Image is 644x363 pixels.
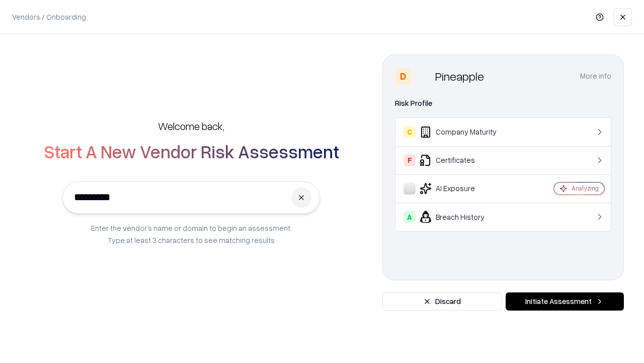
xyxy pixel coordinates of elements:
[506,292,624,311] button: Initiate Assessment
[382,292,502,311] button: Discard
[404,211,416,223] div: A
[158,119,224,133] h5: Welcome back,
[404,126,416,138] div: C
[404,211,524,223] div: Breach History
[572,184,599,193] div: Analyzing
[91,222,292,246] p: Enter the vendor’s name or domain to begin an assessment. Type at least 3 characters to see match...
[12,12,86,22] p: Vendors / Onboarding
[395,68,411,84] div: D
[415,68,431,84] img: Pineapple
[404,126,524,138] div: Company Maturity
[44,141,339,161] h2: Start A New Vendor Risk Assessment
[404,154,416,166] div: F
[435,68,484,84] div: Pineapple
[580,67,611,85] button: More info
[395,97,611,109] div: Risk Profile
[404,183,524,195] div: AI Exposure
[404,154,524,166] div: Certificates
